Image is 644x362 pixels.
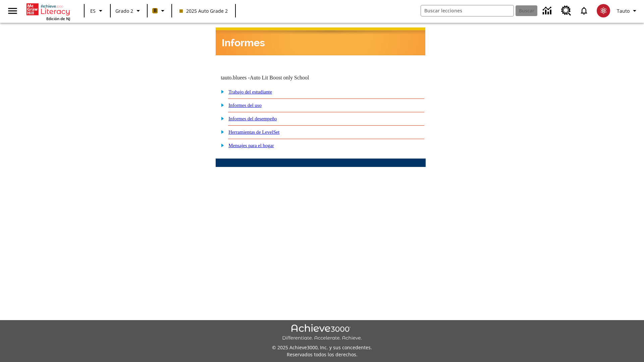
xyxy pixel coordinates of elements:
[228,143,274,148] a: Mensajes para el hogar
[3,1,22,21] button: Abrir el menú lateral
[26,2,70,21] div: Portada
[221,75,344,81] td: tauto.bluees -
[557,2,575,20] a: Centro de recursos, Se abrirá en una pestaña nueva.
[216,27,425,55] img: header
[217,102,224,108] img: plus.gif
[217,115,224,121] img: plus.gif
[282,324,362,341] img: Achieve3000 Differentiate Accelerate Achieve
[228,103,262,108] a: Informes del uso
[539,2,557,20] a: Centro de información
[113,5,145,17] button: Grado: Grado 2, Elige un grado
[228,89,272,95] a: Trabajo del estudiante
[87,5,108,17] button: Lenguaje: ES, Selecciona un idioma
[90,7,96,14] span: ES
[154,6,157,15] span: B
[617,7,630,14] span: Tauto
[46,16,70,21] span: Edición de NJ
[217,88,224,95] img: plus.gif
[228,116,277,121] a: Informes del desempeño
[250,75,309,80] nobr: Auto Lit Boost only School
[217,129,224,135] img: plus.gif
[217,142,224,148] img: plus.gif
[421,5,514,16] input: Buscar campo
[614,5,641,17] button: Perfil/Configuración
[179,7,228,14] span: 2025 Auto Grade 2
[575,2,593,19] a: Notificaciones
[597,4,610,17] img: avatar image
[593,2,614,19] button: Escoja un nuevo avatar
[115,7,133,14] span: Grado 2
[228,129,279,135] a: Herramientas de LevelSet
[150,5,169,17] button: Boost El color de la clase es anaranjado claro. Cambiar el color de la clase.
